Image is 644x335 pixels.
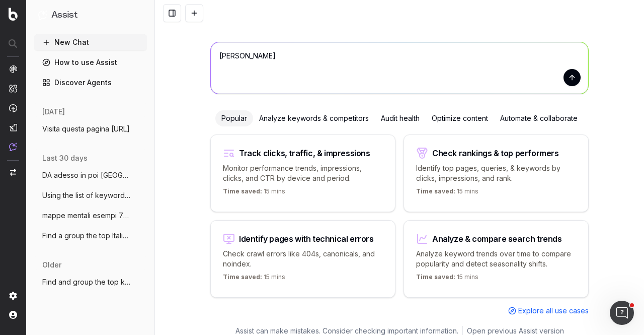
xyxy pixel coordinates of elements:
img: Analytics [9,65,17,73]
button: mappe mentali esempi 720 - informational [34,208,147,224]
div: Popular [215,110,253,126]
div: Analyze keywords & competitors [253,110,375,126]
div: Identify pages with technical errors [239,235,374,243]
div: Track clicks, traffic, & impressions [239,149,370,157]
iframe: Intercom live chat [610,301,634,325]
span: Visita questa pagina [URL] [42,124,130,134]
button: DA adesso in poi [GEOGRAPHIC_DATA] questo prompt per g [34,167,147,183]
span: last 30 days [42,153,88,163]
button: Find and group the top keywords for post [34,274,147,290]
p: 15 mins [223,273,285,285]
span: older [42,260,61,270]
p: 15 mins [223,187,285,199]
p: Monitor performance trends, impressions, clicks, and CTR by device and period. [223,163,383,183]
img: Setting [9,292,17,300]
button: Visita questa pagina [URL] [34,121,147,137]
img: My account [9,311,17,319]
span: Time saved: [416,273,455,281]
img: Studio [9,123,17,131]
span: Find a group the top Italian keywords re [42,231,131,241]
div: Optimize content [426,110,494,126]
span: Using the list of keyword above, Create [42,190,131,200]
div: Audit health [375,110,426,126]
span: Time saved: [416,187,455,195]
a: Explore all use cases [508,306,589,316]
a: How to use Assist [34,54,147,71]
img: Botify logo [9,8,18,21]
div: Analyze & compare search trends [432,235,562,243]
span: Explore all use cases [518,306,589,316]
span: Time saved: [223,273,262,281]
span: [DATE] [42,107,65,117]
img: Intelligence [9,84,17,93]
span: Time saved: [223,187,262,195]
button: Using the list of keyword above, Create [34,187,147,204]
span: mappe mentali esempi 720 - informational [42,211,131,221]
div: Automate & collaborate [494,110,584,126]
img: Switch project [10,169,16,176]
p: 15 mins [416,187,478,199]
h1: Assist [51,8,77,22]
span: Find and group the top keywords for post [42,277,131,287]
button: New Chat [34,34,147,50]
a: Discover Agents [34,75,147,91]
button: Find a group the top Italian keywords re [34,228,147,244]
p: Identify top pages, queries, & keywords by clicks, impressions, and rank. [416,163,576,183]
img: Assist [9,143,17,151]
p: 15 mins [416,273,478,285]
textarea: [PERSON_NAME] [211,42,588,94]
p: Analyze keyword trends over time to compare popularity and detect seasonality shifts. [416,249,576,269]
img: Assist [38,10,47,20]
div: Check rankings & top performers [432,149,559,157]
span: DA adesso in poi [GEOGRAPHIC_DATA] questo prompt per g [42,170,131,180]
button: Assist [38,8,143,22]
p: Check crawl errors like 404s, canonicals, and noindex. [223,249,383,269]
img: Activation [9,104,17,112]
